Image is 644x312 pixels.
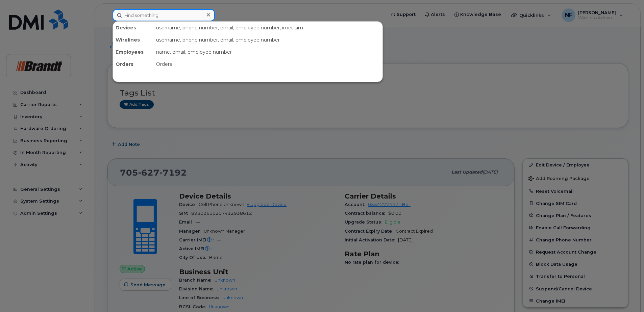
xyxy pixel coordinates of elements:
[153,46,382,58] div: name, email, employee number
[113,58,153,70] div: Orders
[113,22,153,34] div: Devices
[113,34,153,46] div: Wirelines
[153,34,382,46] div: username, phone number, email, employee number
[153,58,382,70] div: Orders
[153,22,382,34] div: username, phone number, email, employee number, imei, sim
[113,46,153,58] div: Employees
